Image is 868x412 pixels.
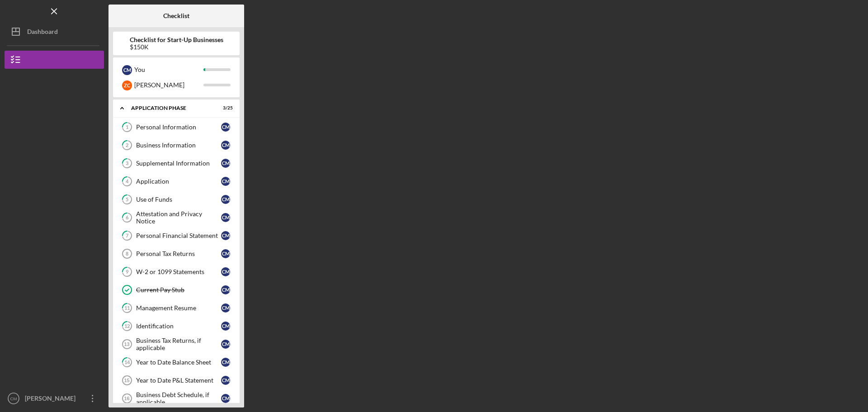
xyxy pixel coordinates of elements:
div: C M [221,376,230,385]
div: $150K [130,43,223,51]
a: 13Business Tax Returns, if applicableCM [118,335,235,353]
div: Attestation and Privacy Notice [136,210,221,225]
div: Dashboard [27,23,58,43]
div: C M [221,285,230,294]
div: Current Pay Stub [136,286,221,294]
button: CM[PERSON_NAME] [5,389,104,407]
div: Application [136,178,221,185]
tspan: 14 [124,360,130,365]
tspan: 8 [126,251,128,256]
div: Personal Tax Returns [136,250,221,257]
div: Year to Date Balance Sheet [136,359,221,366]
a: 8Personal Tax ReturnsCM [118,245,235,263]
a: 9W-2 or 1099 StatementsCM [118,263,235,281]
tspan: 15 [124,378,129,383]
a: 15Year to Date P&L StatementCM [118,371,235,389]
div: C M [221,322,230,331]
tspan: 5 [126,197,128,203]
a: Current Pay StubCM [118,281,235,299]
tspan: 4 [126,179,129,185]
div: Business Debt Schedule, if applicable [136,391,221,406]
tspan: 6 [126,215,129,221]
div: C M [221,177,230,186]
b: Checklist [163,12,189,19]
div: C M [221,340,230,349]
div: W-2 or 1099 Statements [136,268,221,275]
tspan: 2 [126,142,128,148]
a: 5Use of FundsCM [118,190,235,208]
tspan: 12 [124,323,130,329]
div: C M [221,303,230,313]
a: 3Supplemental InformationCM [118,154,235,172]
button: Dashboard [5,23,104,41]
div: Use of Funds [136,196,221,203]
text: CM [10,396,17,401]
a: 4ApplicationCM [118,172,235,190]
a: 7Personal Financial StatementCM [118,227,235,245]
div: Personal Information [136,123,221,131]
div: Management Resume [136,304,221,312]
a: 16Business Debt Schedule, if applicableCM [118,389,235,407]
div: Z C [122,81,132,90]
div: 3 / 25 [217,105,233,111]
a: 1Personal InformationCM [118,118,235,136]
a: 6Attestation and Privacy NoticeCM [118,208,235,227]
tspan: 7 [126,233,129,239]
b: Checklist for Start-Up Businesses [130,36,223,43]
tspan: 9 [126,269,129,275]
a: 12IdentificationCM [118,317,235,335]
div: Year to Date P&L Statement [136,377,221,384]
div: C M [221,195,230,204]
div: You [134,62,203,77]
div: C M [221,231,230,240]
div: C M [221,394,230,403]
div: [PERSON_NAME] [134,77,203,93]
a: 11Management ResumeCM [118,299,235,317]
div: [PERSON_NAME] [23,389,81,410]
a: 14Year to Date Balance SheetCM [118,353,235,371]
tspan: 3 [126,161,128,166]
div: C M [221,213,230,222]
tspan: 16 [124,396,129,401]
div: Personal Financial Statement [136,232,221,239]
div: Business Tax Returns, if applicable [136,337,221,351]
tspan: 13 [124,341,129,347]
div: C M [122,65,132,75]
tspan: 11 [124,305,130,311]
div: Business Information [136,142,221,149]
div: C M [221,141,230,150]
div: Application Phase [131,105,210,111]
div: Identification [136,322,221,330]
div: C M [221,267,230,276]
div: C M [221,123,230,132]
div: C M [221,159,230,168]
tspan: 1 [126,124,128,130]
div: C M [221,249,230,258]
a: 2Business InformationCM [118,136,235,154]
div: C M [221,358,230,367]
div: Supplemental Information [136,160,221,167]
